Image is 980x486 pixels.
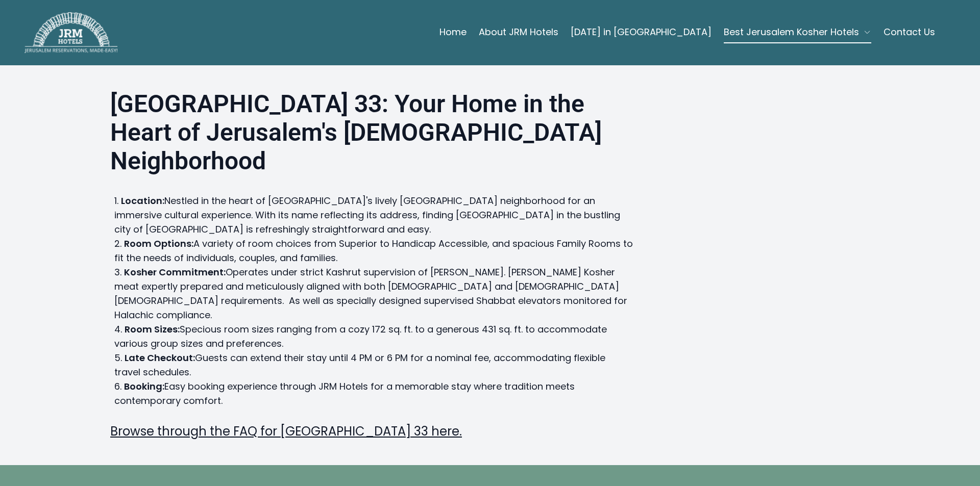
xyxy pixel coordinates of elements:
[479,22,558,42] a: About JRM Hotels
[125,323,180,336] strong: Room Sizes:
[121,194,164,207] strong: Location:
[114,237,633,265] li: A variety of room choices from Superior to Handicap Accessible, and spacious Family Rooms to fit ...
[124,380,164,393] strong: Booking:
[724,22,871,42] button: Best Jerusalem Kosher Hotels
[110,423,462,440] a: Browse through the FAQ for [GEOGRAPHIC_DATA] 33 here.
[114,194,633,237] li: Nestled in the heart of [GEOGRAPHIC_DATA]'s lively [GEOGRAPHIC_DATA] neighborhood for an immersiv...
[124,266,226,278] strong: Kosher Commitment:
[114,322,633,351] li: Specious room sizes ranging from a cozy 172 sq. ft. to a generous 431 sq. ft. to accommodate vari...
[724,25,859,39] span: Best Jerusalem Kosher Hotels
[114,265,633,322] li: Operates under strict Kashrut supervision of [PERSON_NAME]. [PERSON_NAME] Kosher meat expertly pr...
[114,379,633,408] li: Easy booking experience through JRM Hotels for a memorable stay where tradition meets contemporar...
[125,351,195,364] strong: Late Checkout:
[110,89,602,175] strong: [GEOGRAPHIC_DATA] 33: Your Home in the Heart of Jerusalem's [DEMOGRAPHIC_DATA] Neighborhood
[24,12,117,53] img: JRM Hotels
[114,351,633,379] li: Guests can extend their stay until 4 PM or 6 PM for a nominal fee, accommodating flexible travel ...
[439,22,467,42] a: Home
[884,22,935,42] a: Contact Us
[571,22,712,42] a: [DATE] in [GEOGRAPHIC_DATA]
[124,237,193,250] strong: Room Options:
